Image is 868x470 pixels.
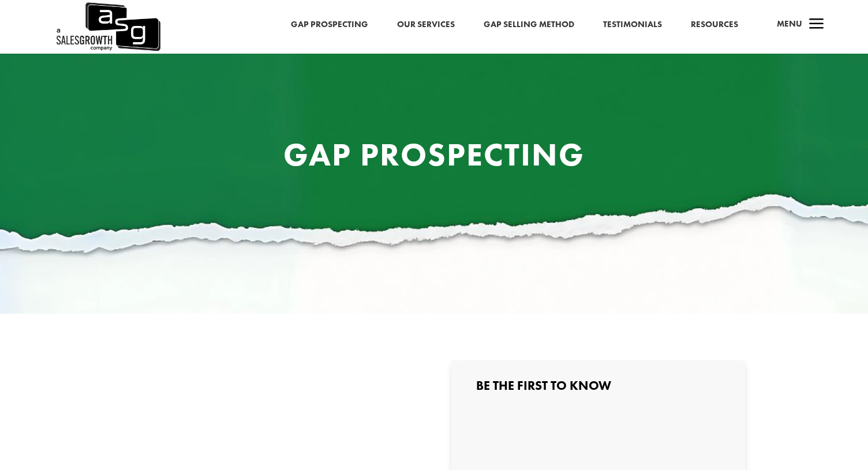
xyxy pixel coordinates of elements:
[476,379,721,398] h3: Be the First to Know
[397,17,455,32] a: Our Services
[484,17,574,32] a: Gap Selling Method
[691,17,738,32] a: Resources
[805,13,828,36] span: a
[291,17,368,32] a: Gap Prospecting
[603,17,662,32] a: Testimonials
[215,138,653,176] h1: Gap Prospecting
[777,18,802,29] span: Menu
